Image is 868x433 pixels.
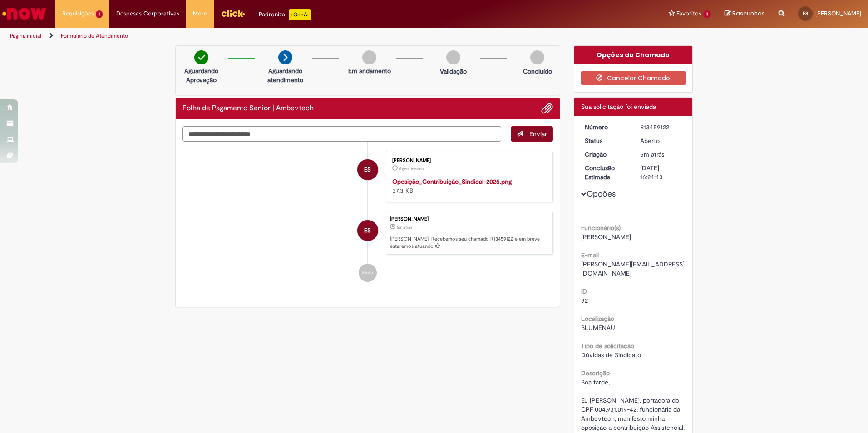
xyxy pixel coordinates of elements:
[640,150,664,158] time: 28/08/2025 16:24:39
[182,142,553,291] ul: Histórico de tíquete
[440,67,467,76] p: Validação
[581,369,610,377] b: Descrição
[541,103,553,114] button: Adicionar anexos
[1,5,48,23] img: ServiceNow
[7,28,572,44] ul: Trilhas de página
[581,224,621,232] b: Funcionário(s)
[581,233,631,241] span: [PERSON_NAME]
[194,50,208,64] img: check-circle-green.png
[390,216,548,222] div: [PERSON_NAME]
[362,50,376,64] img: img-circle-grey.png
[703,10,711,18] span: 3
[62,9,94,18] span: Requisições
[364,159,371,181] span: ES
[640,150,682,159] div: 28/08/2025 16:24:39
[392,177,543,195] div: 37.3 KB
[803,10,808,16] span: ES
[578,136,634,145] dt: Status
[640,123,682,132] div: R13459122
[364,220,371,241] span: ES
[640,150,664,158] span: 5m atrás
[581,103,656,111] span: Sua solicitação foi enviada
[182,126,501,142] textarea: Digite sua mensagem aqui...
[357,159,378,180] div: Elton Eduardo Steil
[96,10,103,18] span: 1
[259,9,311,20] div: Padroniza
[523,67,552,76] p: Concluído
[581,71,686,85] button: Cancelar Chamado
[179,66,223,84] p: Aguardando Aprovação
[581,342,634,350] b: Tipo de solicitação
[578,150,634,159] dt: Criação
[581,260,685,277] span: [PERSON_NAME][EMAIL_ADDRESS][DOMAIN_NAME]
[581,251,599,259] b: E-mail
[581,315,614,323] b: Localização
[581,351,641,359] span: Dúvidas de Sindicato
[815,10,861,17] span: [PERSON_NAME]
[640,163,682,182] div: [DATE] 16:24:43
[182,212,553,255] li: Elton Eduardo Steil
[221,6,245,20] img: click_logo_yellow_360x200.png
[399,166,424,172] span: Agora mesmo
[116,9,179,18] span: Despesas Corporativas
[193,9,207,18] span: More
[392,177,512,186] a: Oposição_Contribuição_Sindical-2025.png
[578,123,634,132] dt: Número
[676,9,701,18] span: Favoritos
[530,50,544,64] img: img-circle-grey.png
[397,225,412,230] span: 5m atrás
[732,9,765,18] span: Rascunhos
[61,32,128,39] a: Formulário de Atendimento
[578,163,634,182] dt: Conclusão Estimada
[392,158,543,163] div: [PERSON_NAME]
[182,104,314,113] h2: Folha de Pagamento Senior | Ambevtech Histórico de tíquete
[278,50,292,64] img: arrow-next.png
[397,225,412,230] time: 28/08/2025 16:24:39
[640,136,682,145] div: Aberto
[446,50,460,64] img: img-circle-grey.png
[357,220,378,241] div: Elton Eduardo Steil
[581,296,588,305] span: 92
[10,32,41,39] a: Página inicial
[581,324,615,332] span: BLUMENAU
[511,126,553,142] button: Enviar
[348,66,391,75] p: Em andamento
[263,66,307,84] p: Aguardando atendimento
[289,9,311,20] p: +GenAi
[390,236,548,250] p: [PERSON_NAME]! Recebemos seu chamado R13459122 e em breve estaremos atuando.
[574,46,693,64] div: Opções do Chamado
[581,287,587,295] b: ID
[725,10,765,18] a: Rascunhos
[529,130,547,138] span: Enviar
